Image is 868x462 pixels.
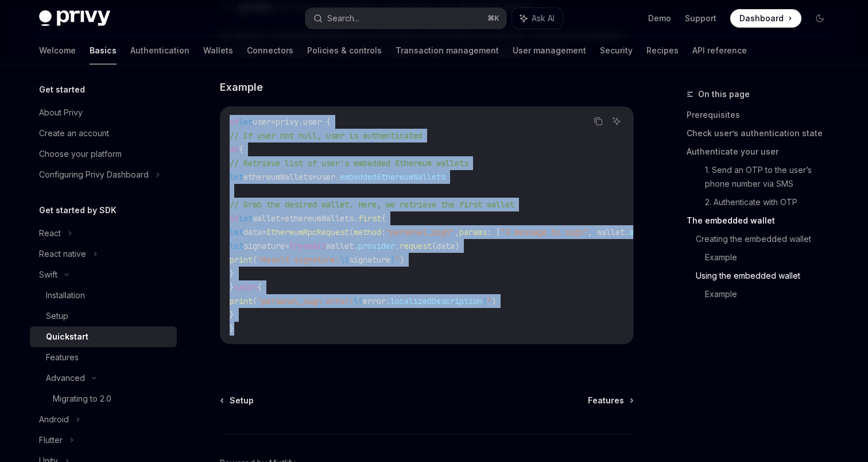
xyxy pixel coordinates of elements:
[257,296,354,306] span: "personal_sign error:
[390,255,395,265] span: )
[381,213,386,224] span: {
[687,124,838,143] a: Check user’s authentication state
[327,11,359,25] div: Search...
[395,255,400,265] span: "
[588,395,624,406] span: Features
[455,227,459,237] span: ,
[685,13,716,24] a: Support
[39,203,117,217] h5: Get started by SDK
[705,193,838,211] a: 2. Authenticate with OTP
[696,267,838,285] a: Using the embedded wallet
[220,79,263,95] span: Example
[386,227,455,237] span: "personal_sign"
[39,37,76,64] a: Welcome
[221,395,254,406] a: Setup
[648,13,671,24] a: Demo
[230,117,239,127] span: if
[230,199,514,210] span: // Grab the desired wallet. Here, we retrieve the first wallet
[230,130,423,141] span: // If user not null, user is authenticated
[358,241,395,251] span: provider
[629,227,661,237] span: address
[230,395,254,406] span: Setup
[243,241,285,251] span: signature
[363,296,390,306] span: error.
[243,227,262,237] span: data
[705,285,838,303] a: Example
[646,37,679,64] a: Recipes
[30,306,177,326] a: Setup
[491,296,496,306] span: )
[312,172,317,182] span: =
[698,87,750,101] span: On this page
[39,247,86,261] div: React native
[326,241,358,251] span: wallet.
[239,213,253,224] span: let
[280,213,285,224] span: =
[354,296,363,306] span: \(
[39,147,122,161] div: Choose your platform
[30,144,177,164] a: Choose your platform
[487,296,491,306] span: "
[266,227,349,237] span: EthereumRpcRequest
[53,392,111,406] div: Migrating to 2.0
[247,37,293,64] a: Connectors
[30,388,177,409] a: Migrating to 2.0
[39,226,61,240] div: React
[39,10,110,26] img: dark logo
[349,227,354,237] span: (
[512,8,563,29] button: Ask AI
[687,211,838,230] a: The embedded wallet
[230,282,234,292] span: }
[230,158,468,168] span: // Retrieve list of user's embedded Ethereum wallets
[501,227,588,237] span: "A message to sign"
[285,241,289,251] span: =
[432,241,459,251] span: (data)
[30,326,177,347] a: Quickstart
[395,241,400,251] span: .
[482,296,487,306] span: )
[340,255,349,265] span: \(
[609,114,624,129] button: Ask AI
[354,227,381,237] span: method
[358,213,381,224] span: first
[230,227,243,237] span: let
[705,161,838,193] a: 1. Send an OTP to the user’s phone number via SMS
[381,227,386,237] span: :
[230,296,253,306] span: print
[90,37,117,64] a: Basics
[285,213,358,224] span: ethereumWallets.
[239,117,253,127] span: let
[230,255,253,265] span: print
[39,433,63,447] div: Flutter
[230,268,234,279] span: }
[253,117,271,127] span: user
[230,324,234,334] span: }
[730,9,801,28] a: Dashboard
[390,296,482,306] span: localizedDescription
[307,37,382,64] a: Policies & controls
[30,285,177,306] a: Installation
[230,144,239,155] span: do
[487,227,501,237] span: : [
[303,241,326,251] span: await
[340,172,445,182] span: embeddedEthereumWallets
[349,255,390,265] span: signature
[230,310,234,320] span: }
[588,395,633,406] a: Features
[253,213,280,224] span: wallet
[687,106,838,124] a: Prerequisites
[39,106,83,120] div: About Privy
[130,37,189,64] a: Authentication
[811,9,829,28] button: Toggle dark mode
[30,347,177,368] a: Features
[262,227,266,237] span: =
[696,230,838,248] a: Creating the embedded wallet
[39,83,85,97] h5: Get started
[532,13,555,24] span: Ask AI
[396,37,499,64] a: Transaction management
[39,126,109,140] div: Create an account
[239,144,243,155] span: {
[257,282,262,292] span: {
[203,37,233,64] a: Wallets
[257,255,340,265] span: "Result signature:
